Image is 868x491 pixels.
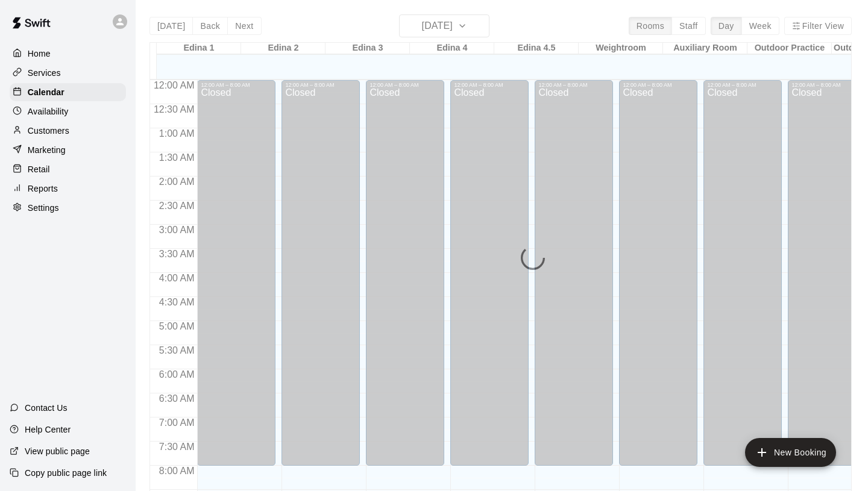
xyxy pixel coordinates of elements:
[410,43,494,54] div: Edina 4
[25,424,71,436] p: Help Center
[151,80,198,90] span: 12:00 AM
[197,80,275,466] div: 12:00 AM – 8:00 AM: Closed
[156,201,198,211] span: 2:30 AM
[450,80,529,466] div: 12:00 AM – 8:00 AM: Closed
[454,82,525,88] div: 12:00 AM – 8:00 AM
[156,466,198,476] span: 8:00 AM
[10,102,126,120] a: Availability
[28,125,69,137] p: Customers
[28,48,51,60] p: Home
[156,225,198,235] span: 3:00 AM
[25,467,107,479] p: Copy public page link
[745,438,836,467] button: add
[285,88,356,470] div: Closed
[156,321,198,331] span: 5:00 AM
[366,80,444,466] div: 12:00 AM – 8:00 AM: Closed
[156,442,198,452] span: 7:30 AM
[10,122,126,140] a: Customers
[538,88,609,470] div: Closed
[10,45,126,63] a: Home
[10,64,126,82] a: Services
[156,418,198,428] span: 7:00 AM
[10,180,126,198] a: Reports
[156,128,198,139] span: 1:00 AM
[28,105,69,117] p: Availability
[707,88,778,470] div: Closed
[151,104,198,114] span: 12:30 AM
[28,183,58,195] p: Reports
[538,82,609,88] div: 12:00 AM – 8:00 AM
[791,82,863,88] div: 12:00 AM – 8:00 AM
[494,43,579,54] div: Edina 4.5
[156,297,198,307] span: 4:30 AM
[156,152,198,163] span: 1:30 AM
[707,82,778,88] div: 12:00 AM – 8:00 AM
[28,67,61,79] p: Services
[10,160,126,178] a: Retail
[623,88,694,470] div: Closed
[703,80,782,466] div: 12:00 AM – 8:00 AM: Closed
[370,88,441,470] div: Closed
[747,43,832,54] div: Outdoor Practice
[619,80,697,466] div: 12:00 AM – 8:00 AM: Closed
[156,369,198,380] span: 6:00 AM
[28,202,59,214] p: Settings
[285,82,356,88] div: 12:00 AM – 8:00 AM
[28,163,50,175] p: Retail
[663,43,747,54] div: Auxiliary Room
[201,82,272,88] div: 12:00 AM – 8:00 AM
[454,88,525,470] div: Closed
[10,141,126,159] a: Marketing
[156,177,198,187] span: 2:00 AM
[788,80,866,466] div: 12:00 AM – 8:00 AM: Closed
[623,82,694,88] div: 12:00 AM – 8:00 AM
[25,445,90,457] p: View public page
[10,199,126,217] a: Settings
[157,43,241,54] div: Edina 1
[156,393,198,404] span: 6:30 AM
[579,43,663,54] div: Weightroom
[25,402,68,414] p: Contact Us
[325,43,410,54] div: Edina 3
[156,249,198,259] span: 3:30 AM
[370,82,441,88] div: 12:00 AM – 8:00 AM
[281,80,360,466] div: 12:00 AM – 8:00 AM: Closed
[156,345,198,355] span: 5:30 AM
[28,86,64,98] p: Calendar
[156,273,198,283] span: 4:00 AM
[10,83,126,101] a: Calendar
[28,144,66,156] p: Marketing
[201,88,272,470] div: Closed
[241,43,325,54] div: Edina 2
[535,80,613,466] div: 12:00 AM – 8:00 AM: Closed
[791,88,863,470] div: Closed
